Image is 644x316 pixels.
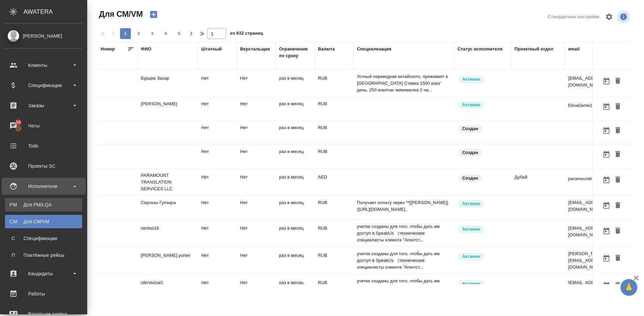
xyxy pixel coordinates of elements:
[8,252,79,259] div: Платёжные рейсы
[515,46,553,52] div: Проектный отдел
[198,276,237,300] td: Нет
[315,222,354,245] td: RUB
[279,46,311,59] div: Ограничение по сроку
[2,137,86,154] a: Todo
[5,101,82,111] div: Заказы
[601,148,612,161] button: Открыть календарь загрузки
[8,201,79,208] div: Для PM/LQA
[97,9,143,19] span: Для СМ/VM
[601,75,612,87] button: Открыть календарь загрузки
[623,280,635,294] span: 🙏
[237,121,276,145] td: Нет
[601,199,612,212] button: Открыть календарь загрузки
[133,30,144,37] span: 2
[237,72,276,95] td: Нет
[546,12,601,22] div: split button
[568,75,619,88] p: [EMAIL_ADDRESS][DOMAIN_NAME]
[147,30,158,37] span: 3
[133,28,144,39] button: 2
[315,97,354,121] td: RUB
[357,73,451,93] p: Устный переводчик китайского, проживает в [GEOGRAPHIC_DATA] Ставка 1500 юан/день, 250 юан/час мин...
[318,46,335,52] div: Валюта
[174,28,184,39] button: 5
[462,226,480,233] p: Активен
[458,75,508,84] div: Рядовой исполнитель: назначай с учетом рейтинга
[462,76,480,83] p: Активен
[621,279,637,296] button: 🙏
[237,222,276,245] td: Нет
[458,199,508,208] div: Рядовой исполнитель: назначай с учетом рейтинга
[357,199,451,213] p: Получает оплату через **[[PERSON_NAME]]([URL][DOMAIN_NAME]..
[237,170,276,194] td: Нет
[138,196,198,220] td: Сергазы Гулзира
[138,97,198,121] td: [PERSON_NAME]
[458,279,508,288] div: Рядовой исполнитель: назначай с учетом рейтинга
[568,199,619,213] p: [EMAIL_ADDRESS][DOMAIN_NAME]
[568,46,580,52] div: email
[276,145,315,168] td: раз в месяц
[462,125,478,132] p: Создан
[612,174,624,186] button: Удалить
[198,170,237,194] td: Нет
[2,158,86,174] a: Проекты SC
[462,253,480,260] p: Активен
[315,121,354,145] td: RUB
[138,276,198,300] td: otkrytyizal1
[612,279,624,292] button: Удалить
[5,269,82,279] div: Кандидаты
[138,222,198,245] td: veritas18
[601,101,612,113] button: Открыть календарь загрузки
[5,181,82,191] div: Исполнители
[160,30,171,37] span: 4
[276,249,315,272] td: раз в месяц
[237,97,276,121] td: Нет
[315,170,354,194] td: AED
[146,9,162,20] button: Создать
[315,196,354,220] td: RUB
[601,9,617,25] span: Настроить таблицу
[141,46,151,52] div: ФИО
[12,119,25,126] span: 50
[2,285,86,302] a: Работы
[5,198,82,211] a: PMДля PM/LQA
[612,101,624,113] button: Удалить
[5,161,82,171] div: Проекты SC
[230,29,263,39] span: из 832 страниц
[240,46,270,52] div: Верстальщик
[462,200,480,207] p: Активен
[138,169,198,196] td: PARAMOUNT TRANSLATION SERVICES LLC
[601,225,612,237] button: Открыть календарь загрузки
[5,289,82,299] div: Работы
[198,72,237,95] td: Нет
[458,225,508,234] div: Рядовой исполнитель: назначай с учетом рейтинга
[5,248,82,262] a: ППлатёжные рейсы
[612,124,624,137] button: Удалить
[568,279,619,293] p: [EMAIL_ADDRESS][DOMAIN_NAME]
[201,46,222,52] div: Штатный
[5,60,82,70] div: Клиенты
[462,149,478,156] p: Создан
[276,97,315,121] td: раз в месяц
[357,250,451,271] p: учетки созданы для того, чтобы дать им доступ в SpeakUs （технические специалисты клиента "Агентст...
[198,121,237,145] td: Нет
[198,222,237,245] td: Нет
[276,222,315,245] td: раз в месяц
[237,276,276,300] td: Нет
[198,145,237,168] td: Нет
[198,97,237,121] td: Нет
[612,199,624,212] button: Удалить
[147,28,158,39] button: 3
[5,232,82,245] a: ССпецификации
[276,72,315,95] td: раз в месяц
[568,175,616,182] p: paramounttranstlat@g...
[357,223,451,243] p: учетки созданы для того, чтобы дать им доступ в SpeakUs （технические специалисты клиента "Агентст...
[276,170,315,194] td: раз в месяц
[357,278,451,298] p: учетки созданы для того, чтобы дать им доступ в SpeakUs （технические специалисты клиента "Агентст...
[511,170,565,194] td: Дубай
[276,196,315,220] td: раз в месяц
[601,124,612,137] button: Открыть календарь загрузки
[5,121,82,131] div: Чаты
[198,196,237,220] td: Нет
[138,249,198,272] td: [PERSON_NAME].yuriev
[237,196,276,220] td: Нет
